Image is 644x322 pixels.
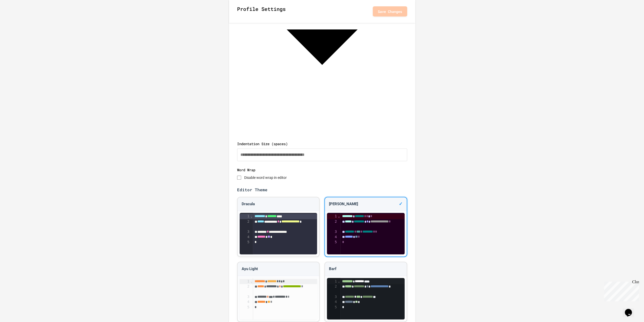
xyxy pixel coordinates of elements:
span: Fold line [250,279,253,283]
div: 2 [240,219,250,230]
iframe: chat widget [623,302,639,317]
span: Fold line [338,279,340,283]
div: 2 [240,284,250,294]
div: 1 [327,214,338,219]
label: Editor Theme [237,187,407,193]
div: 3 [327,294,338,299]
div: 5 [327,305,338,310]
div: 5 [327,240,338,245]
div: 5 [240,240,250,245]
label: Word Wrap [237,167,407,173]
div: 4 [240,299,250,305]
div: [PERSON_NAME] [325,197,406,211]
div: Ayu Light [238,262,319,276]
div: 4 [240,235,250,240]
div: 1 [240,214,250,219]
div: 2 [327,284,338,294]
div: 3 [327,229,338,234]
div: 5 [240,305,250,310]
div: Chat with us now!Close [2,2,35,32]
div: Dracula [238,197,319,211]
label: Indentation Size (spaces) [237,141,407,146]
div: 3 [240,229,250,234]
span: Fold line [250,214,253,218]
div: 1 [240,279,250,284]
div: Barf [325,262,406,276]
button: Save Changes [373,6,407,16]
div: 4 [327,235,338,240]
span: Fold line [338,214,340,218]
label: Disable word wrap in editor [244,176,287,180]
div: 2 [327,219,338,230]
div: 3 [240,294,250,299]
h2: Profile Settings [237,5,286,18]
div: 1 [327,279,338,284]
div: 4 [327,299,338,305]
iframe: chat widget [602,280,639,301]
